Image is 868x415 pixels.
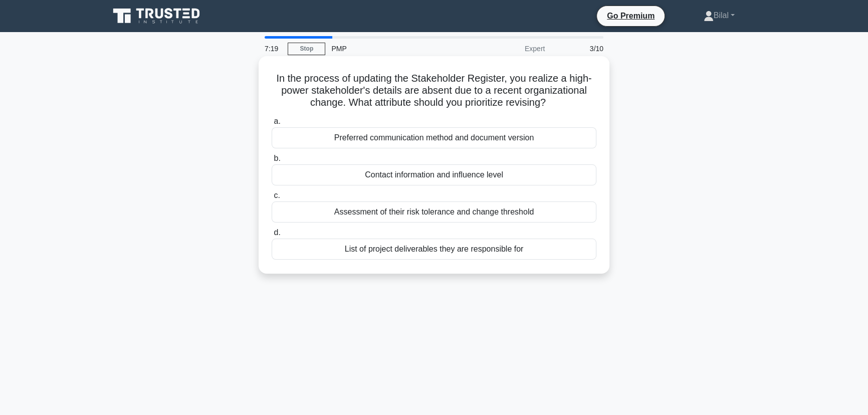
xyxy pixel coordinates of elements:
[274,228,280,237] span: d.
[274,154,280,162] span: b.
[272,201,596,223] div: Assessment of their risk tolerance and change threshold
[463,39,551,59] div: Expert
[551,39,609,59] div: 3/10
[272,127,596,148] div: Preferred communication method and document version
[288,43,325,55] a: Stop
[272,239,596,260] div: List of project deliverables they are responsible for
[259,39,288,59] div: 7:19
[680,6,759,26] a: Bilal
[271,72,597,109] h5: In the process of updating the Stakeholder Register, you realize a high-power stakeholder's detai...
[274,117,280,125] span: a.
[272,164,596,185] div: Contact information and influence level
[601,10,661,22] a: Go Premium
[325,39,463,59] div: PMP
[274,191,280,199] span: c.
